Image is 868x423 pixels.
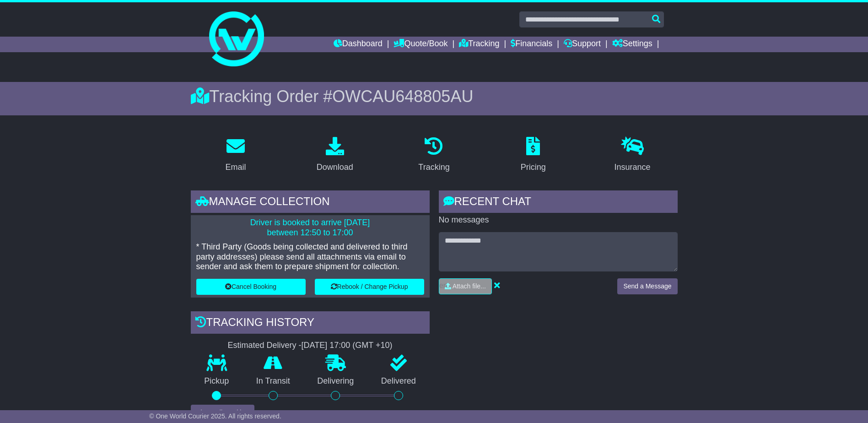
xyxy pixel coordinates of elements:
[609,134,657,177] a: Insurance
[149,412,281,420] span: © One World Courier 2025. All rights reserved.
[615,161,651,174] div: Insurance
[334,37,383,52] a: Dashboard
[315,279,424,295] button: Rebook / Change Pickup
[196,218,424,238] p: Driver is booked to arrive [DATE] between 12:50 to 17:00
[439,190,678,215] div: RECENT CHAT
[418,161,449,174] div: Tracking
[332,87,473,106] span: OWCAU648805AU
[311,134,359,177] a: Download
[521,161,546,174] div: Pricing
[191,405,254,421] button: View Full Tracking
[225,161,246,174] div: Email
[191,311,430,336] div: Tracking history
[304,376,368,386] p: Delivering
[196,242,424,272] p: * Third Party (Goods being collected and delivered to third party addresses) please send all atta...
[243,376,304,386] p: In Transit
[515,134,552,177] a: Pricing
[394,37,447,52] a: Quote/Book
[617,278,677,294] button: Send a Message
[196,279,306,295] button: Cancel Booking
[219,134,252,177] a: Email
[511,37,552,52] a: Financials
[612,37,652,52] a: Settings
[564,37,601,52] a: Support
[317,161,353,174] div: Download
[302,341,393,351] div: [DATE] 17:00 (GMT +10)
[191,376,243,386] p: Pickup
[367,376,430,386] p: Delivered
[191,87,678,106] div: Tracking Order #
[459,37,499,52] a: Tracking
[191,190,430,215] div: Manage collection
[191,341,430,351] div: Estimated Delivery -
[412,134,455,177] a: Tracking
[439,215,678,225] p: No messages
